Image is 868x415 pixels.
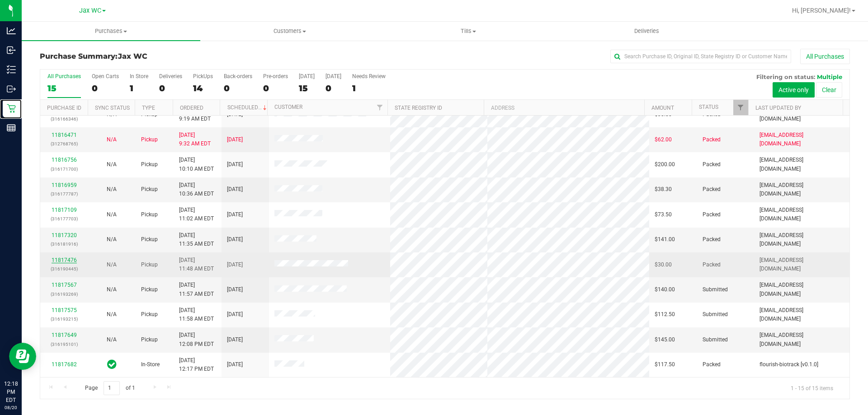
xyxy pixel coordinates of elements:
[107,236,117,242] span: Not Applicable
[655,261,672,269] span: $30.00
[22,27,200,35] span: Purchases
[227,285,243,294] span: [DATE]
[227,336,243,344] span: [DATE]
[141,160,158,169] span: Pickup
[325,83,341,93] div: 0
[107,285,117,294] button: N/A
[107,185,117,194] button: N/A
[227,310,243,319] span: [DATE]
[227,135,243,144] span: [DATE]
[52,257,77,263] a: 11817476
[224,83,252,93] div: 0
[46,190,82,198] p: (316177787)
[352,73,386,79] div: Needs Review
[107,160,117,169] button: N/A
[703,310,728,319] span: Submitted
[395,105,442,111] a: State Registry ID
[46,340,82,349] p: (316195101)
[46,214,82,223] p: (316177703)
[655,160,675,169] span: $200.00
[4,404,18,411] p: 08/20
[783,381,840,395] span: 1 - 15 of 15 items
[703,160,721,169] span: Packed
[703,210,721,219] span: Packed
[299,73,315,79] div: [DATE]
[655,210,672,219] span: $73.50
[107,261,117,269] button: N/A
[193,83,213,93] div: 14
[179,206,214,223] span: [DATE] 11:02 AM EDT
[179,281,214,298] span: [DATE] 11:57 AM EDT
[7,46,16,55] inline-svg: Inbound
[7,104,16,113] inline-svg: Retail
[141,185,158,194] span: Pickup
[352,83,386,93] div: 1
[379,22,557,41] a: Tills
[179,306,214,323] span: [DATE] 11:58 AM EDT
[379,27,557,35] span: Tills
[107,210,117,219] button: N/A
[107,136,117,143] span: Not Applicable
[107,186,117,192] span: Not Applicable
[227,210,243,219] span: [DATE]
[107,358,117,371] span: In Sync
[759,306,844,323] span: [EMAIL_ADDRESS][DOMAIN_NAME]
[179,181,214,198] span: [DATE] 10:36 AM EDT
[816,82,842,98] button: Clear
[7,26,16,35] inline-svg: Analytics
[699,104,718,110] a: Status
[52,282,77,288] a: 11817567
[141,360,160,369] span: In-Store
[159,73,182,79] div: Deliveries
[325,73,341,79] div: [DATE]
[227,360,243,369] span: [DATE]
[655,135,672,144] span: $62.00
[52,182,77,188] a: 11816959
[484,100,644,116] th: Address
[759,331,844,348] span: [EMAIL_ADDRESS][DOMAIN_NAME]
[651,105,674,111] a: Amount
[7,65,16,74] inline-svg: Inventory
[7,123,16,132] inline-svg: Reports
[130,83,148,93] div: 1
[22,22,200,41] a: Purchases
[373,100,387,115] a: Filter
[817,73,842,80] span: Multiple
[759,360,818,369] span: flourish-biotrack [v0.1.0]
[703,261,721,269] span: Packed
[703,360,721,369] span: Packed
[227,261,243,269] span: [DATE]
[224,73,252,79] div: Back-orders
[201,27,378,35] span: Customers
[655,310,675,319] span: $112.50
[159,83,182,93] div: 0
[52,157,77,163] a: 11816756
[77,381,142,395] span: Page of 1
[759,131,844,148] span: [EMAIL_ADDRESS][DOMAIN_NAME]
[179,131,211,148] span: [DATE] 9:32 AM EDT
[610,50,791,63] input: Search Purchase ID, Original ID, State Registry ID or Customer Name...
[52,361,77,368] a: 11817682
[756,73,815,80] span: Filtering on status:
[141,210,158,219] span: Pickup
[46,115,82,123] p: (316166346)
[703,235,721,244] span: Packed
[141,285,158,294] span: Pickup
[141,310,158,319] span: Pickup
[46,240,82,248] p: (316181916)
[655,185,672,194] span: $38.30
[759,231,844,248] span: [EMAIL_ADDRESS][DOMAIN_NAME]
[792,7,851,14] span: Hi, [PERSON_NAME]!
[107,336,117,343] span: Not Applicable
[655,336,675,344] span: $145.00
[46,315,82,323] p: (316193215)
[227,185,243,194] span: [DATE]
[52,232,77,238] a: 11817320
[46,165,82,173] p: (316171700)
[274,104,302,110] a: Customer
[179,356,214,373] span: [DATE] 12:17 PM EDT
[46,290,82,298] p: (316193269)
[142,105,155,111] a: Type
[7,84,16,93] inline-svg: Outbound
[263,73,288,79] div: Pre-orders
